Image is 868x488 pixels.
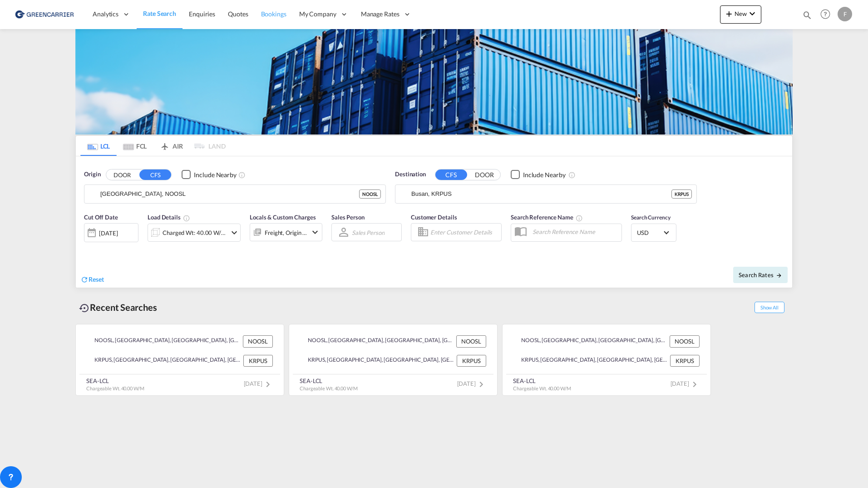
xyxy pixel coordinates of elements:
[250,223,322,241] div: Freight Origin Destinationicon-chevron-down
[513,355,668,367] div: KRPUS, Busan, Korea, Republic of, Greater China & Far East Asia, Asia Pacific
[457,355,486,367] div: KRPUS
[568,171,576,179] md-icon: Unchecked: Ignores neighbouring ports when fetching rates.Checked : Includes neighbouring ports w...
[838,7,852,21] div: F
[511,214,583,221] span: Search Reference Name
[117,136,153,156] md-tab-item: FCL
[457,380,487,387] span: [DATE]
[331,214,365,221] span: Sales Person
[159,141,170,148] md-icon: icon-airplane
[80,136,117,156] md-tab-item: LCL
[671,380,700,387] span: [DATE]
[671,189,692,199] div: KRPUS
[720,5,761,24] button: icon-plus 400-fgNewicon-chevron-down
[411,214,457,221] span: Customer Details
[511,170,566,179] md-checkbox: Checkbox No Ink
[84,214,118,221] span: Cut Off Date
[689,379,700,390] md-icon: icon-chevron-right
[76,156,792,288] div: Origin DOOR CFS Checkbox No InkUnchecked: Ignores neighbouring ports when fetching rates.Checked ...
[359,189,381,199] div: NOOSL
[289,324,498,396] recent-search-card: NOOSL, [GEOGRAPHIC_DATA], [GEOGRAPHIC_DATA], [GEOGRAPHIC_DATA], [GEOGRAPHIC_DATA] NOOSLKRPUS, [GE...
[300,377,358,385] div: SEA-LCL
[238,171,246,179] md-icon: Unchecked: Ignores neighbouring ports when fetching rates.Checked : Includes neighbouring ports w...
[299,10,336,19] span: My Company
[755,302,784,313] span: Show All
[747,8,758,19] md-icon: icon-chevron-down
[739,271,782,279] span: Search Rates
[243,335,273,347] div: NOOSL
[84,241,91,254] md-datepicker: Select
[513,377,571,385] div: SEA-LCL
[631,214,671,221] span: Search Currency
[395,185,696,203] md-input-container: Busan, KRPUS
[250,214,316,221] span: Locals & Custom Charges
[670,355,700,367] div: KRPUS
[637,229,662,237] span: USD
[300,355,454,367] div: KRPUS, Busan, Korea, Republic of, Greater China & Far East Asia, Asia Pacific
[513,385,571,391] span: Chargeable Wt. 40.00 W/M
[84,223,138,242] div: [DATE]
[75,297,161,318] div: Recent Searches
[261,10,286,18] span: Bookings
[80,136,226,156] md-pagination-wrapper: Use the left and right arrow keys to navigate between tabs
[435,169,467,180] button: CFS
[86,377,144,385] div: SEA-LCL
[528,225,621,239] input: Search Reference Name
[84,170,100,179] span: Origin
[89,275,104,283] span: Reset
[143,10,176,17] span: Rate Search
[523,170,566,179] div: Include Nearby
[163,226,227,239] div: Charged Wt: 40.00 W/M
[100,187,359,201] input: Search by Port
[99,229,118,237] div: [DATE]
[733,267,788,283] button: Search Ratesicon-arrow-right
[243,355,273,367] div: KRPUS
[80,275,89,284] md-icon: icon-refresh
[75,29,793,134] img: GreenCarrierFCL_LCL.png
[502,324,711,396] recent-search-card: NOOSL, [GEOGRAPHIC_DATA], [GEOGRAPHIC_DATA], [GEOGRAPHIC_DATA], [GEOGRAPHIC_DATA] NOOSLKRPUS, [GE...
[189,10,215,18] span: Enquiries
[476,379,487,390] md-icon: icon-chevron-right
[148,224,241,242] div: Charged Wt: 40.00 W/Micon-chevron-down
[300,385,358,391] span: Chargeable Wt. 40.00 W/M
[724,8,735,19] md-icon: icon-plus 400-fg
[86,385,144,391] span: Chargeable Wt. 40.00 W/M
[802,10,812,20] md-icon: icon-magnify
[513,335,667,347] div: NOOSL, Oslo, Norway, Northern Europe, Europe
[153,136,189,156] md-tab-item: AIR
[361,10,399,19] span: Manage Rates
[300,335,454,347] div: NOOSL, Oslo, Norway, Northern Europe, Europe
[148,214,190,221] span: Load Details
[576,214,583,222] md-icon: Your search will be saved by the below given name
[14,4,75,25] img: e39c37208afe11efa9cb1d7a6ea7d6f5.png
[802,10,812,24] div: icon-magnify
[244,380,273,387] span: [DATE]
[229,227,240,238] md-icon: icon-chevron-down
[818,6,838,23] div: Help
[87,355,241,367] div: KRPUS, Busan, Korea, Republic of, Greater China & Far East Asia, Asia Pacific
[395,170,426,179] span: Destination
[87,335,241,347] div: NOOSL, Oslo, Norway, Northern Europe, Europe
[93,10,118,19] span: Analytics
[106,169,138,180] button: DOOR
[228,10,248,18] span: Quotes
[430,225,498,239] input: Enter Customer Details
[351,226,385,239] md-select: Sales Person
[310,227,321,238] md-icon: icon-chevron-down
[75,324,284,396] recent-search-card: NOOSL, [GEOGRAPHIC_DATA], [GEOGRAPHIC_DATA], [GEOGRAPHIC_DATA], [GEOGRAPHIC_DATA] NOOSLKRPUS, [GE...
[469,169,500,180] button: DOOR
[80,275,104,285] div: icon-refreshReset
[79,303,90,314] md-icon: icon-backup-restore
[670,335,700,347] div: NOOSL
[776,272,782,279] md-icon: icon-arrow-right
[183,214,190,222] md-icon: Chargeable Weight
[636,226,671,239] md-select: Select Currency: $ USDUnited States Dollar
[724,10,758,17] span: New
[265,226,307,239] div: Freight Origin Destination
[456,335,486,347] div: NOOSL
[139,169,171,180] button: CFS
[818,6,833,22] span: Help
[182,170,237,179] md-checkbox: Checkbox No Ink
[194,170,237,179] div: Include Nearby
[262,379,273,390] md-icon: icon-chevron-right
